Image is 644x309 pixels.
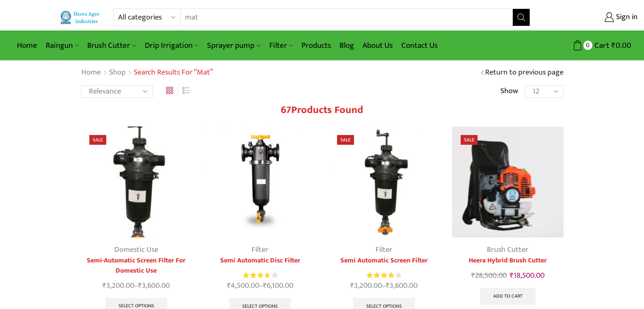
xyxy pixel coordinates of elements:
bdi: 0.00 [611,39,631,52]
span: Products found [291,102,363,119]
span: Sale [89,135,106,145]
span: Show [500,86,518,97]
a: Home [81,67,101,78]
nav: Breadcrumb [81,67,213,78]
bdi: 18,500.00 [510,269,544,282]
bdi: 3,200.00 [102,279,134,292]
span: ₹ [102,279,106,292]
a: Add to cart: “Heera Hybrid Brush Cutter” [480,288,536,305]
a: Home [13,36,41,55]
span: Cart [592,40,609,51]
span: Rated out of 5 [243,271,268,280]
button: Search button [513,9,530,26]
input: Search for... [181,9,503,26]
span: ₹ [386,279,390,292]
a: Semi-Automatic Screen Filter For Domestic Use [81,256,192,276]
a: About Us [358,36,397,55]
bdi: 4,500.00 [227,279,259,292]
span: ₹ [350,279,354,292]
a: Blog [335,36,358,55]
a: Drip Irrigation [141,36,203,55]
span: ₹ [471,269,475,282]
span: Rated out of 5 [367,271,394,280]
img: Semi Automatic Disc Filter [205,127,316,238]
a: Products [297,36,335,55]
span: ₹ [263,279,267,292]
span: – [81,280,192,292]
a: Brush Cutter [487,243,528,256]
a: Brush Cutter [83,36,140,55]
a: Raingun [41,36,83,55]
bdi: 3,200.00 [350,279,382,292]
a: Contact Us [397,36,442,55]
span: ₹ [138,279,142,292]
bdi: 3,600.00 [138,279,170,292]
a: Filter [252,243,268,256]
img: Heera Hybrid Brush Cutter [452,127,564,238]
a: Semi Automatic Screen Filter [329,256,440,266]
span: ₹ [510,269,514,282]
div: Rated 3.92 out of 5 [367,271,401,280]
select: Shop order [81,85,153,98]
img: Semi-Automatic Screen Filter for Domestic Use [81,127,192,238]
a: Return to previous page [485,67,564,78]
span: 0 [583,41,592,50]
bdi: 3,600.00 [386,279,417,292]
span: ₹ [227,279,231,292]
span: – [329,280,440,292]
span: ₹ [611,39,616,52]
a: Domestic Use [114,243,158,256]
a: Filter [265,36,297,55]
span: 67 [281,102,291,119]
h1: Search results for “mat” [134,68,213,77]
a: Sprayer pump [203,36,265,55]
a: 0 Cart ₹0.00 [539,38,631,53]
bdi: 28,500.00 [471,269,507,282]
span: – [205,280,316,292]
img: Semi Automatic Screen Filter [329,127,440,238]
span: Sign in [614,12,638,23]
a: Shop [109,67,126,78]
span: Sale [461,135,478,145]
bdi: 6,100.00 [263,279,293,292]
a: Heera Hybrid Brush Cutter [452,256,564,266]
div: Rated 3.67 out of 5 [243,271,277,280]
a: Sign in [543,10,638,25]
a: Semi Automatic Disc Filter [205,256,316,266]
a: Filter [376,243,392,256]
span: Sale [337,135,354,145]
